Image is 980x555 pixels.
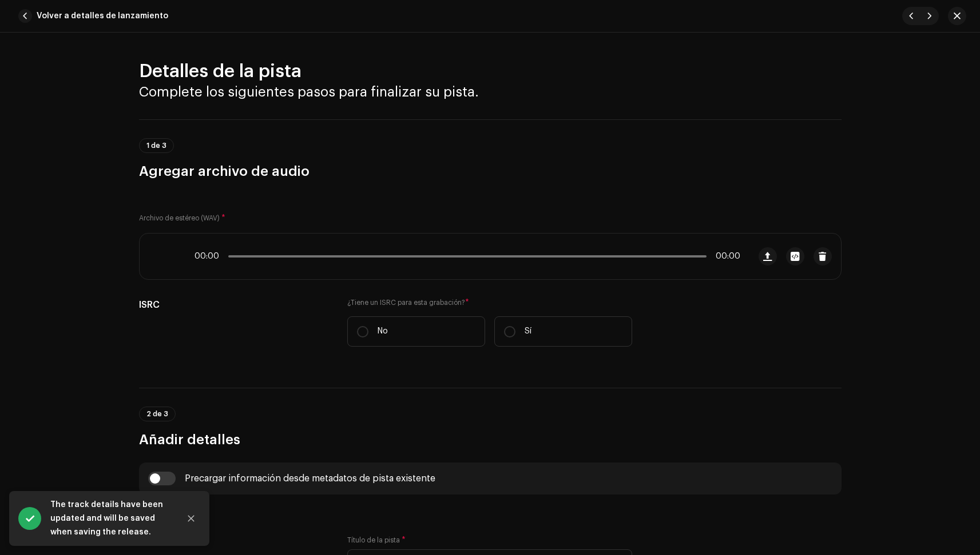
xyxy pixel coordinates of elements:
[139,60,842,83] h2: Detalles de la pista
[139,431,842,449] h3: Añadir detalles
[185,474,435,483] div: Precargar información desde metadatos de pista existente
[139,162,842,180] h3: Agregar archivo de audio
[50,498,170,539] div: The track details have been updated and will be saved when saving the release.
[378,325,388,337] p: No
[139,83,842,101] h3: Complete los siguientes pasos para finalizar su pista.
[139,298,330,312] h5: ISRC
[711,252,740,261] span: 00:00
[180,507,203,530] button: Close
[139,536,330,549] h5: Título
[347,536,406,545] label: Título de la pista
[347,298,632,307] label: ¿Tiene un ISRC para esta grabación?
[139,215,220,222] small: Archivo de estéreo (WAV)
[525,325,531,337] p: Sí
[195,252,224,261] span: 00:00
